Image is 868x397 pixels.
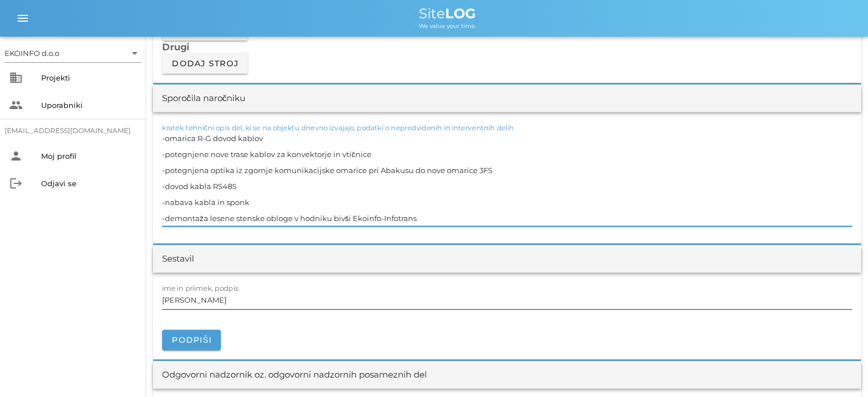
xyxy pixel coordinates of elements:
[162,252,194,266] div: Sestavil
[162,368,427,382] div: Odgovorni nadzornik oz. odgovorni nadzornih posameznih del
[41,101,137,110] div: Uporabniki
[162,41,852,53] h3: Drugi
[128,46,142,60] i: arrow_drop_down
[41,151,137,161] div: Moj profil
[419,5,476,22] span: Site
[162,284,239,292] label: ime in priimek, podpis
[162,92,245,105] div: Sporočila naročniku
[811,342,868,397] div: Pripomoček za klepet
[41,73,137,82] div: Projekti
[171,335,212,345] span: Podpiši
[9,98,23,112] i: people
[171,58,239,69] span: Dodaj stroj
[5,48,59,58] div: EKOINFO d.o.o
[16,11,30,25] i: menu
[162,123,514,132] label: kratek tehnični opis del, ki se na objektu dnevno izvajajo, podatki o nepredvidenih in interventn...
[9,177,23,190] i: logout
[9,71,23,85] i: business
[41,179,137,188] div: Odjavi se
[162,53,248,74] button: Dodaj stroj
[9,149,23,163] i: person
[811,342,868,397] iframe: Chat Widget
[419,22,476,30] span: We value your time.
[162,330,221,350] button: Podpiši
[5,44,142,62] div: EKOINFO d.o.o
[445,5,476,22] b: LOG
